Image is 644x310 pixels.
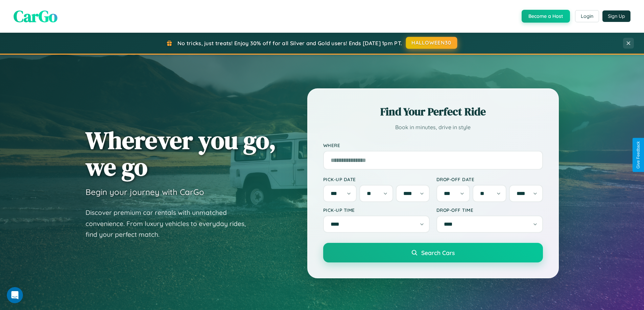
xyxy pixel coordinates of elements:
[602,10,630,22] button: Sign Up
[406,37,457,49] button: HALLOWEEN30
[86,187,204,197] h3: Begin your journey with CarGo
[323,142,543,148] label: Where
[86,127,276,180] h1: Wherever you go, we go
[14,5,57,27] span: CarGo
[323,176,430,182] label: Pick-up Date
[636,141,641,169] div: Give Feedback
[421,249,455,256] span: Search Cars
[436,207,543,213] label: Drop-off Time
[323,207,430,213] label: Pick-up Time
[323,122,543,132] p: Book in minutes, drive in style
[7,287,23,303] iframe: Intercom live chat
[522,10,570,23] button: Become a Host
[323,243,543,262] button: Search Cars
[323,104,543,119] h2: Find Your Perfect Ride
[436,176,543,182] label: Drop-off Date
[177,40,402,47] span: No tricks, just treats! Enjoy 30% off for all Silver and Gold users! Ends [DATE] 1pm PT.
[86,207,255,240] p: Discover premium car rentals with unmatched convenience. From luxury vehicles to everyday rides, ...
[575,10,599,22] button: Login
